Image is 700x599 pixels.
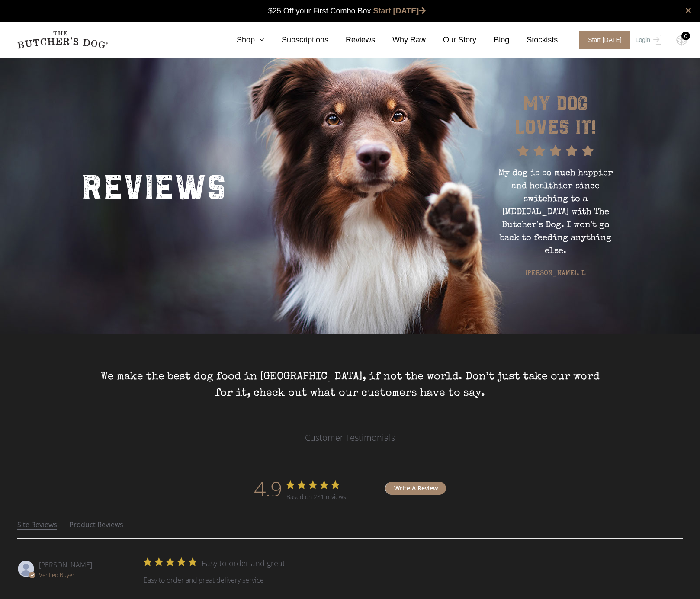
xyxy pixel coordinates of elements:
[17,520,683,530] div: Review Types
[144,558,200,566] div: 5 star rating
[219,34,264,46] a: Shop
[328,34,375,46] a: Reviews
[509,34,558,46] a: Stockists
[69,520,123,530] button: Product Reviews
[385,482,446,495] button: Write A Review
[426,34,476,46] a: Our Story
[264,34,328,46] a: Subscriptions
[184,432,517,443] div: Customer Testimonials
[82,157,226,214] h2: Reviews
[254,474,282,503] div: 4.9
[510,92,601,139] h2: MY DOG LOVES IT!
[202,558,285,568] div: Easy to order and great
[493,167,618,258] p: My dog is so much happier and healthier since switching to a [MEDICAL_DATA] with The Butcher's Do...
[90,369,610,401] p: We make the best dog food in [GEOGRAPHIC_DATA], if not the world. Don’t just take our word for it...
[681,32,690,40] div: 0
[476,34,509,46] a: Blog
[375,34,426,46] a: Why Raw
[493,269,618,279] p: [PERSON_NAME]. L
[579,31,630,49] span: Start [DATE]
[39,560,97,570] span: Caroline H.
[676,35,687,46] img: TBD_Cart-Empty.png
[633,31,661,49] a: Login
[373,6,426,15] a: Start [DATE]
[571,31,633,49] a: Start [DATE]
[39,571,74,579] span: Verified Buyer
[517,145,594,156] img: review stars
[17,520,57,530] button: Site Reviews
[685,5,691,16] a: close
[286,493,346,501] div: Based on 281 reviews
